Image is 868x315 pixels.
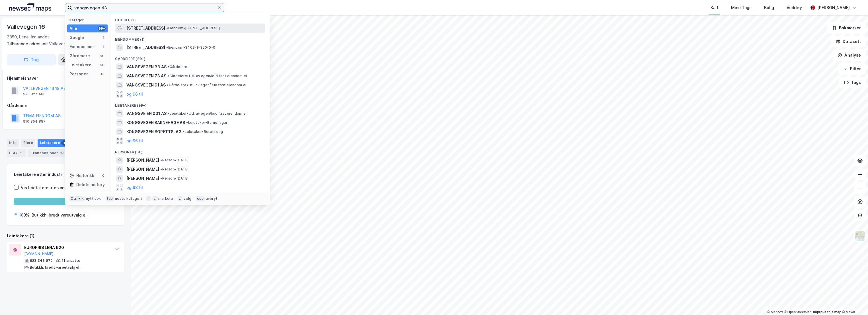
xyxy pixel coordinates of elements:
[839,77,866,88] button: Tags
[23,119,46,124] div: 910 854 887
[7,149,26,157] div: ESG
[160,167,188,172] span: Person • [DATE]
[126,110,167,117] span: VANGSVEIEN 001 AS
[764,4,774,11] div: Bolig
[38,139,69,147] div: Leietakere
[158,196,173,201] div: markere
[787,4,802,11] div: Verktøy
[101,72,106,76] div: 66
[7,41,49,46] span: Tilhørende adresser:
[186,120,188,125] span: •
[110,52,270,62] div: Gårdeiere (99+)
[168,65,169,69] span: •
[126,157,159,164] span: [PERSON_NAME]
[7,34,49,40] div: 2850, Lena, Innlandet
[167,83,169,87] span: •
[69,18,108,22] div: Kategori
[7,22,46,31] div: Vallevegen 16
[7,139,19,147] div: Info
[23,92,46,96] div: 926 827 480
[19,212,29,219] div: 100%
[7,40,120,47] div: Vallevegen 18
[69,43,94,50] div: Eiendommer
[69,196,85,201] div: Ctrl + k
[24,244,109,251] div: EUROPRIS LENA 620
[160,176,162,180] span: •
[731,4,752,11] div: Mine Tags
[183,129,223,134] span: Leietaker • Borettslag
[110,99,270,109] div: Leietakere (99+)
[186,120,227,125] span: Leietaker • Barnehager
[196,196,205,201] div: esc
[69,34,84,41] div: Google
[126,91,143,98] button: og 96 til
[106,196,114,201] div: tab
[168,111,169,116] span: •
[69,172,94,179] div: Historikk
[126,175,159,182] span: [PERSON_NAME]
[110,145,270,156] div: Personer (66)
[126,44,165,51] span: [STREET_ADDRESS]
[160,176,188,181] span: Person • [DATE]
[18,150,24,156] div: 1
[167,74,169,78] span: •
[784,310,812,314] a: OpenStreetMap
[59,150,65,156] div: 17
[840,288,868,315] iframe: Chat Widget
[69,52,90,59] div: Gårdeiere
[101,173,106,178] div: 0
[7,75,124,82] div: Hjemmelshaver
[813,310,841,314] a: Improve this map
[838,63,866,75] button: Filter
[126,137,143,144] button: og 96 til
[184,196,191,201] div: velg
[28,149,67,157] div: Transaksjoner
[833,50,866,61] button: Analyse
[855,230,865,241] img: Z
[166,45,215,50] span: Eiendom • 3403-1-350-0-0
[9,3,51,12] img: logo.a4113a55bc3d86da70a041830d287a7e.svg
[126,119,185,126] span: KONGSVEGEN BARNEHAGE AS
[69,61,91,68] div: Leietakere
[840,288,868,315] div: Kontrollprogram for chat
[21,184,75,191] div: Vis leietakere uten ansatte
[101,44,106,49] div: 1
[160,158,188,162] span: Person • [DATE]
[110,13,270,24] div: Google (1)
[167,83,247,87] span: Gårdeiere • Utl. av egen/leid fast eiendom el.
[7,232,124,239] div: Leietakere (1)
[69,71,88,77] div: Personer
[62,258,80,263] div: 11 ansatte
[126,166,159,173] span: [PERSON_NAME]
[7,102,124,109] div: Gårdeiere
[76,181,105,188] div: Delete history
[168,65,187,69] span: Gårdeiere
[110,33,270,43] div: Eiendommer (1)
[69,25,77,32] div: Alle
[115,196,142,201] div: neste kategori
[24,252,54,256] button: [DOMAIN_NAME]
[98,26,106,31] div: 99+
[206,196,217,201] div: avbryt
[21,139,35,147] div: Eiere
[126,82,166,88] span: VANGSVEGEN 91 AS
[827,22,866,34] button: Bokmerker
[167,74,248,78] span: Gårdeiere • Utl. av egen/leid fast eiendom el.
[101,35,106,40] div: 1
[126,184,143,191] button: og 63 til
[126,63,167,70] span: VANGSVEGEN 33 AS
[183,129,184,134] span: •
[168,111,247,116] span: Leietaker • Utl. av egen/leid fast eiendom el.
[32,212,88,219] div: Butikkh. bredt vareutvalg el.
[72,3,217,12] input: Søk på adresse, matrikkel, gårdeiere, leietakere eller personer
[86,196,101,201] div: nytt søk
[817,4,850,11] div: [PERSON_NAME]
[98,53,106,58] div: 99+
[126,128,182,135] span: KONGSVEGEN BORETTSLAG
[711,4,719,11] div: Kart
[14,171,117,178] div: Leietakere etter industri
[166,45,168,50] span: •
[126,73,166,79] span: VANGSVEGEN 73 AS
[61,140,67,146] div: 1
[126,25,165,32] span: [STREET_ADDRESS]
